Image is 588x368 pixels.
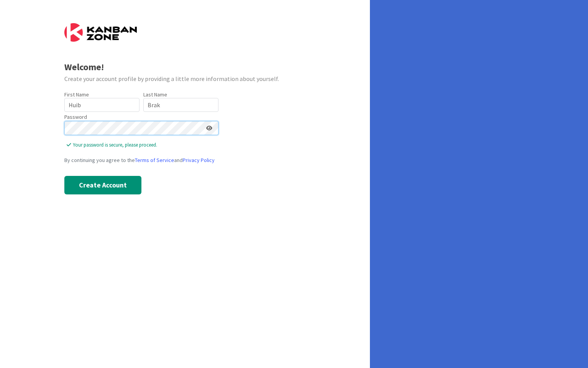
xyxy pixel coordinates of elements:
[64,113,87,121] label: Password
[64,74,306,83] div: Create your account profile by providing a little more information about yourself.
[64,23,137,42] img: Kanban Zone
[143,91,167,98] label: Last Name
[64,91,89,98] label: First Name
[183,157,215,164] a: Privacy Policy
[64,156,306,164] div: By continuing you agree to the and
[194,123,203,133] keeper-lock: Open Keeper Popup
[67,141,218,149] span: Your password is secure, please proceed.
[64,60,306,74] div: Welcome!
[135,157,174,164] a: Terms of Service
[64,176,141,194] button: Create Account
